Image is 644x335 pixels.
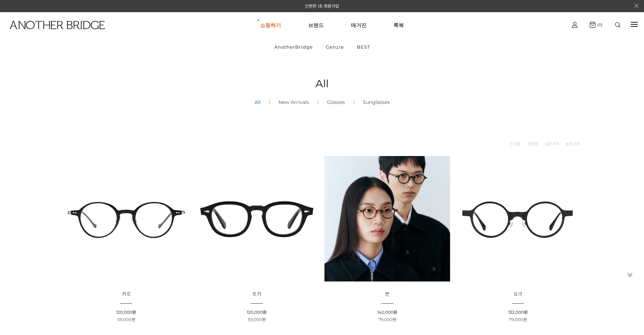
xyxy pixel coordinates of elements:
a: Glasses [318,90,354,114]
a: 룩북 [393,13,404,38]
img: 카로 - 감각적인 디자인의 패션 아이템 이미지 [63,156,189,281]
a: All [246,90,269,114]
a: 신상품 [510,140,520,147]
a: 낮은가격 [545,140,559,147]
span: 요크 [513,291,523,297]
a: AnotherBridge [268,38,319,56]
span: All [315,77,329,90]
a: 쇼핑하기 [260,13,281,38]
a: 상품명 [527,140,538,147]
img: search [615,22,620,27]
a: 요크 [513,292,523,297]
a: logo [3,21,100,46]
img: 요크 글라스 - 트렌디한 디자인의 유니크한 안경 이미지 [455,156,581,281]
span: 120,000원 [116,310,136,315]
a: (0) [590,22,603,28]
img: 본 - 동그란 렌즈로 돋보이는 아세테이트 안경 이미지 [324,156,450,281]
span: 본 [385,291,390,297]
a: 브랜드 [308,13,324,38]
span: 120,000원 [247,310,267,315]
span: 59,000원 [248,317,266,322]
a: New Arrivals [270,90,318,114]
span: (0) [596,22,603,27]
a: 본 [385,292,390,297]
span: 132,000원 [508,310,528,315]
a: Genzie [320,38,350,56]
a: 매거진 [351,13,367,38]
span: 토카 [252,291,261,297]
span: 79,000원 [509,317,527,322]
img: cart [572,22,578,28]
span: 카로 [122,291,131,297]
a: 높은가격 [566,140,580,147]
span: 142,000원 [377,310,397,315]
a: Sunglasses [354,90,399,114]
a: 간편한 1초 회원가입 [305,3,339,9]
span: 79,000원 [378,317,396,322]
a: BEST [351,38,376,56]
span: 59,000원 [117,317,135,322]
a: 카로 [122,292,131,297]
img: 토카 아세테이트 뿔테 안경 이미지 [194,156,320,281]
img: logo [10,21,105,29]
img: cart [590,22,596,28]
a: 토카 [252,292,261,297]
